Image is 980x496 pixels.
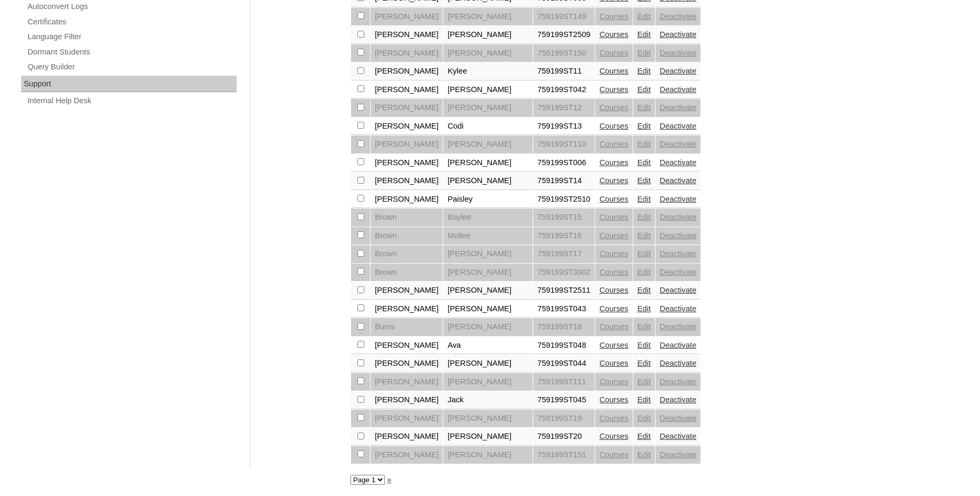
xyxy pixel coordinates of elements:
[26,60,237,74] a: Query Builder
[371,245,443,263] td: Brown
[599,231,628,240] a: Courses
[660,213,696,221] a: Deactivate
[599,395,628,404] a: Courses
[387,475,391,484] a: »
[443,264,533,282] td: [PERSON_NAME]
[599,414,628,422] a: Courses
[599,213,628,221] a: Courses
[660,450,696,459] a: Deactivate
[660,341,696,349] a: Deactivate
[443,99,533,117] td: [PERSON_NAME]
[533,136,595,154] td: 759199ST110
[533,44,595,62] td: 759199ST150
[443,227,533,245] td: Mollee
[443,318,533,336] td: [PERSON_NAME]
[599,122,628,130] a: Courses
[660,322,696,331] a: Deactivate
[637,30,651,39] a: Edit
[443,172,533,190] td: [PERSON_NAME]
[371,300,443,318] td: [PERSON_NAME]
[371,8,443,26] td: [PERSON_NAME]
[637,377,651,386] a: Edit
[533,355,595,373] td: 759199ST044
[533,391,595,409] td: 759199ST045
[660,377,696,386] a: Deactivate
[660,122,696,130] a: Deactivate
[533,337,595,355] td: 759199ST048
[443,191,533,209] td: Paisley
[637,268,651,276] a: Edit
[533,209,595,227] td: 759199ST15
[660,176,696,185] a: Deactivate
[443,44,533,62] td: [PERSON_NAME]
[443,8,533,26] td: [PERSON_NAME]
[599,359,628,367] a: Courses
[533,118,595,136] td: 759199ST13
[637,158,651,167] a: Edit
[637,49,651,57] a: Edit
[660,30,696,39] a: Deactivate
[371,428,443,446] td: [PERSON_NAME]
[26,30,237,43] a: Language Filter
[637,322,651,331] a: Edit
[443,81,533,99] td: [PERSON_NAME]
[599,432,628,440] a: Courses
[637,304,651,313] a: Edit
[443,245,533,263] td: [PERSON_NAME]
[371,99,443,117] td: [PERSON_NAME]
[533,26,595,44] td: 759199ST2509
[371,446,443,464] td: [PERSON_NAME]
[26,15,237,29] a: Certificates
[599,176,628,185] a: Courses
[371,191,443,209] td: [PERSON_NAME]
[371,373,443,391] td: [PERSON_NAME]
[637,85,651,94] a: Edit
[637,432,651,440] a: Edit
[637,12,651,21] a: Edit
[533,191,595,209] td: 759199ST2510
[443,373,533,391] td: [PERSON_NAME]
[599,249,628,258] a: Courses
[533,172,595,190] td: 759199ST14
[637,395,651,404] a: Edit
[443,300,533,318] td: [PERSON_NAME]
[637,359,651,367] a: Edit
[371,391,443,409] td: [PERSON_NAME]
[21,76,237,93] div: Support
[533,446,595,464] td: 759199ST151
[660,231,696,240] a: Deactivate
[637,195,651,203] a: Edit
[371,81,443,99] td: [PERSON_NAME]
[660,286,696,294] a: Deactivate
[599,158,628,167] a: Courses
[371,44,443,62] td: [PERSON_NAME]
[443,337,533,355] td: Ava
[443,428,533,446] td: [PERSON_NAME]
[533,81,595,99] td: 759199ST042
[599,85,628,94] a: Courses
[660,249,696,258] a: Deactivate
[637,231,651,240] a: Edit
[443,282,533,300] td: [PERSON_NAME]
[660,304,696,313] a: Deactivate
[599,286,628,294] a: Courses
[637,103,651,112] a: Edit
[637,286,651,294] a: Edit
[26,46,237,59] a: Dormant Students
[660,12,696,21] a: Deactivate
[637,140,651,148] a: Edit
[533,410,595,428] td: 759199ST19
[660,268,696,276] a: Deactivate
[371,209,443,227] td: Brown
[533,373,595,391] td: 759199ST111
[533,8,595,26] td: 759199ST149
[637,213,651,221] a: Edit
[637,450,651,459] a: Edit
[26,94,237,107] a: Internal Help Desk
[443,26,533,44] td: [PERSON_NAME]
[637,176,651,185] a: Edit
[660,85,696,94] a: Deactivate
[533,318,595,336] td: 759199ST18
[660,140,696,148] a: Deactivate
[533,99,595,117] td: 759199ST12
